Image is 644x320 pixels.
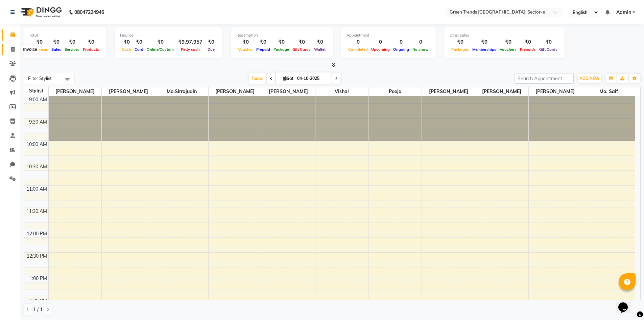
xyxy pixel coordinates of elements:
span: 1 / 1 [33,306,43,313]
iframe: chat widget [616,293,637,313]
div: Redemption [236,33,327,38]
button: ADD NEW [578,74,601,83]
div: ₹0 [63,38,81,46]
span: [PERSON_NAME] [102,87,155,96]
span: ADD NEW [579,76,599,81]
div: Finance [120,33,217,38]
span: Due [206,47,216,52]
span: Online/Custom [145,47,175,52]
span: No show [411,47,430,52]
span: Gift Cards [291,47,312,52]
div: 10:00 AM [25,141,48,148]
div: Stylist [24,87,48,94]
span: Mo. Saif [582,87,635,96]
div: 11:00 AM [25,186,48,193]
span: [PERSON_NAME] [422,87,475,96]
div: 1:30 PM [28,297,48,304]
span: [PERSON_NAME] [262,87,315,96]
div: 0 [411,38,430,46]
span: Package [272,47,291,52]
img: logo [17,3,64,22]
span: [PERSON_NAME] [475,87,528,96]
div: ₹0 [272,38,291,46]
span: Cash [120,47,133,52]
span: Upcoming [369,47,391,52]
div: ₹0 [133,38,145,46]
span: Petty cash [179,47,201,52]
span: Prepaids [518,47,538,52]
span: Services [63,47,81,52]
div: ₹0 [50,38,63,46]
span: Gift Cards [538,47,559,52]
div: 1:00 PM [28,275,48,282]
div: ₹0 [312,38,327,46]
span: Sat [281,76,295,81]
span: Ongoing [391,47,411,52]
div: 10:30 AM [25,163,48,170]
span: Wallet [312,47,327,52]
span: Sales [50,47,63,52]
div: ₹0 [471,38,498,46]
div: ₹9,97,957 [175,38,205,46]
div: 12:00 PM [25,230,48,237]
span: Voucher [236,47,255,52]
input: Search Appointment [515,73,574,84]
div: 12:30 PM [25,253,48,260]
div: Invoice [21,45,39,54]
div: 11:30 AM [25,208,48,215]
span: Completed [347,47,369,52]
div: ₹0 [255,38,272,46]
div: ₹0 [205,38,217,46]
div: 0 [347,38,369,46]
span: [PERSON_NAME] [49,87,102,96]
span: Vishal [315,87,368,96]
span: Mo.Sirrajudin [155,87,208,96]
div: ₹0 [450,38,471,46]
span: Products [81,47,101,52]
div: Other sales [450,33,559,38]
span: Packages [450,47,471,52]
div: ₹0 [120,38,133,46]
div: Appointment [347,33,430,38]
div: 9:00 AM [28,96,48,103]
div: Total [29,33,101,38]
b: 08047224946 [74,3,104,22]
span: Pooja [368,87,422,96]
span: [PERSON_NAME] [209,87,262,96]
span: Memberships [471,47,498,52]
div: 0 [369,38,391,46]
div: 9:30 AM [28,119,48,126]
input: 2025-10-04 [295,73,329,84]
div: ₹0 [518,38,538,46]
span: [PERSON_NAME] [529,87,582,96]
div: 0 [391,38,411,46]
div: ₹0 [236,38,255,46]
span: Card [133,47,145,52]
span: Today [249,73,266,84]
div: ₹0 [81,38,101,46]
span: Admin [616,9,631,16]
div: ₹0 [29,38,50,46]
div: ₹0 [498,38,518,46]
span: Filter Stylist [28,76,52,81]
span: Vouchers [498,47,518,52]
div: ₹0 [538,38,559,46]
span: Prepaid [255,47,272,52]
div: ₹0 [291,38,312,46]
div: ₹0 [145,38,175,46]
